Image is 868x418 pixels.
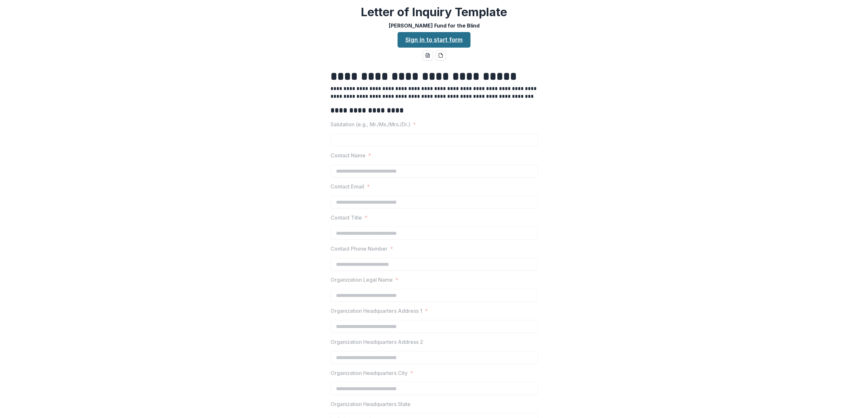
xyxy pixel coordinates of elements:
p: Contact Email [330,183,364,190]
p: Salutation (e.g., Mr./Ms./Mrs./Dr.) [330,120,410,128]
p: [PERSON_NAME] Fund for the Blind [389,22,480,29]
p: Organization Headquarters Address 2 [330,338,423,346]
p: Contact Name [330,152,365,159]
p: Organization Headquarters Address 1 [330,307,422,315]
button: word-download [422,50,433,61]
button: pdf-download [435,50,446,61]
p: Contact Title [330,214,362,221]
p: Organization Legal Name [330,276,393,284]
p: Organization Headquarters State [330,400,411,408]
a: Sign in to start form [398,32,470,48]
p: Contact Phone Number [330,245,388,253]
h2: Letter of Inquiry Template [361,5,507,19]
p: Organization Headquarters City [330,369,408,377]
